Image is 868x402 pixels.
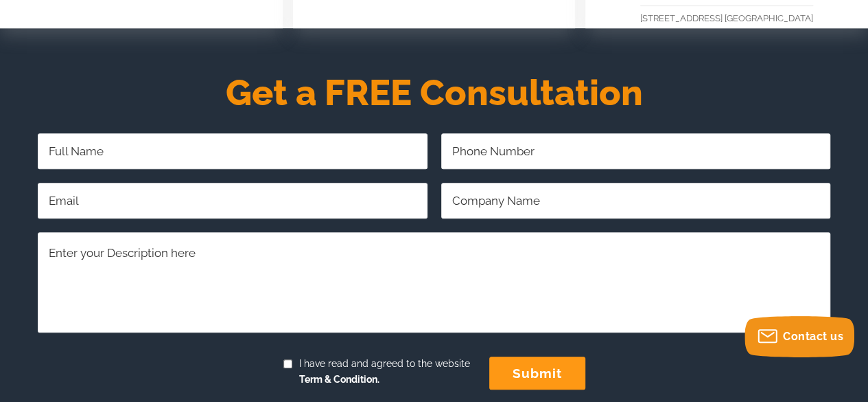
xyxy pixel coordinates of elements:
strong: Term & Condition. [299,374,379,385]
iframe: reCAPTCHA [38,346,246,400]
span: Contact us [783,330,843,343]
span: I have read and agreed to the website [292,356,470,388]
h2: Get a FREE Consultation [27,76,841,109]
input: submit [489,357,585,390]
span: [STREET_ADDRESS] [GEOGRAPHIC_DATA] [640,13,813,23]
input: I have read and agreed to the websiteTerm & Condition. [283,359,292,368]
button: Contact us [744,316,854,357]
